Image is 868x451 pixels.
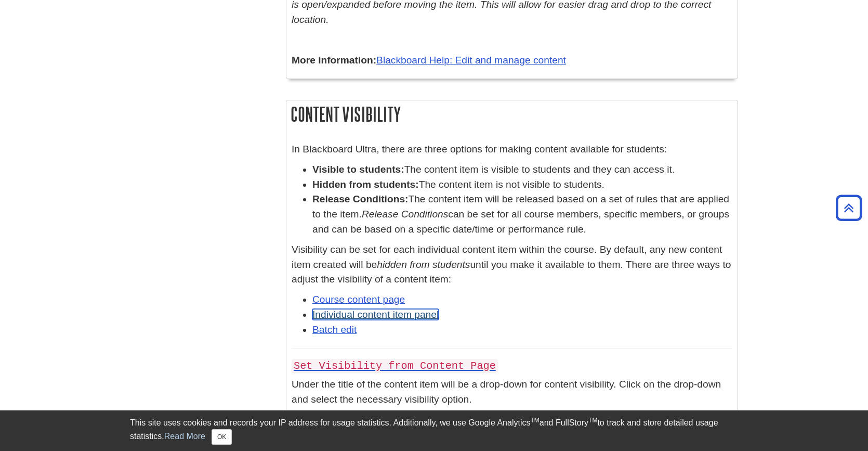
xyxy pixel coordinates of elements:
div: This site uses cookies and records your IP address for usage statistics. Additionally, we use Goo... [130,417,738,445]
sup: TM [588,417,597,424]
a: Read More [164,432,205,441]
li: The content item is visible to students and they can access it. [312,162,732,177]
em: hidden from students [377,259,470,270]
strong: Release Conditions: [312,194,408,204]
li: The content item will be released based on a set of rules that are applied to the item. can be se... [312,192,732,237]
a: Back to Top [832,201,865,215]
h2: Content Visibility [286,100,738,128]
a: Course content page [312,294,405,305]
p: Visibility can be set for each individual content item within the course. By default, any new con... [292,242,732,287]
a: Batch edit [312,324,357,335]
em: Release Conditions [362,209,448,220]
p: In Blackboard Ultra, there are three options for making content available for students: [292,142,732,157]
code: Set Visibility from Content Page [292,359,498,373]
a: Individual content item panel [312,309,439,320]
strong: Hidden from students: [312,179,419,190]
a: Blackboard Help: Edit and manage content [376,55,566,66]
button: Close [212,429,232,445]
li: The content item is not visible to students. [312,177,732,192]
strong: More information: [292,55,376,66]
p: Under the title of the content item will be a drop-down for content visibility. Click on the drop... [292,377,732,407]
sup: TM [530,417,539,424]
strong: Visible to students: [312,164,404,175]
